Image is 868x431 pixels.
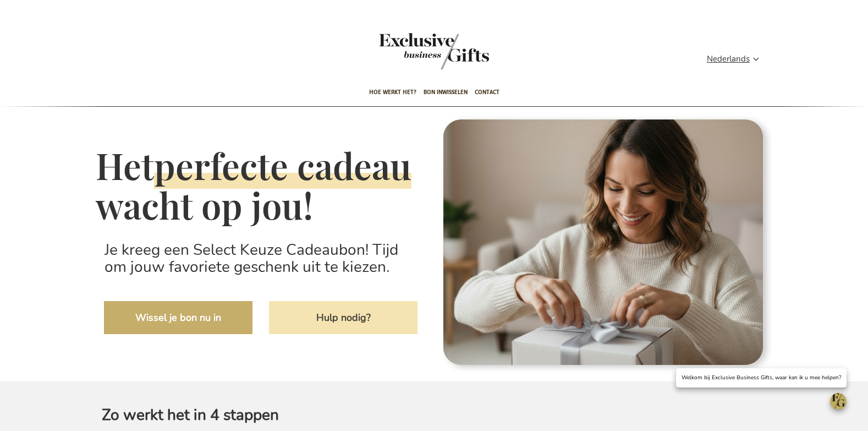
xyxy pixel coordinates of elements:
[96,186,426,225] div: wacht op jou!
[707,53,750,66] span: Nederlands
[442,115,772,373] img: Firefly_Gemini_Flash_make_it_a_white_cardboard_box_196060_round_letterbox
[96,233,426,285] h2: Je kreeg een Select Keuze Cadeaubon! Tijd om jouw favoriete geschenk uit te kiezen.
[269,301,417,334] a: Hulp nodig?
[424,79,468,105] span: Bon inwisselen
[96,146,426,225] h1: Het
[154,141,411,189] span: perfecte cadeau
[369,79,416,105] span: Hoe werkt het?
[707,53,766,66] div: Nederlands
[475,79,499,105] span: Contact
[104,301,252,334] a: Wissel je bon nu in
